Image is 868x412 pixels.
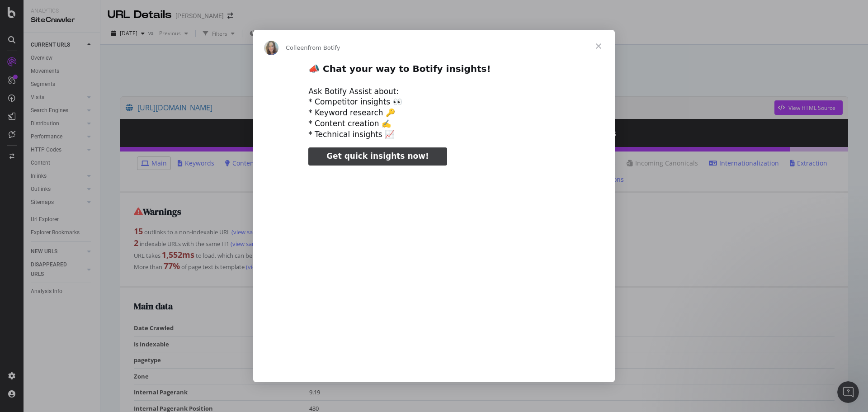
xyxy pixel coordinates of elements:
span: Colleen [286,44,308,51]
h2: 📣 Chat your way to Botify insights! [308,63,560,80]
span: from Botify [308,44,340,51]
img: Profile image for Colleen [264,41,278,55]
video: Play video [245,173,623,362]
a: Get quick insights now! [308,147,447,166]
div: Ask Botify Assist about: * Competitor insights 👀 * Keyword research 🔑 * Content creation ✍️ * Tec... [308,86,560,140]
span: Get quick insights now! [326,152,429,161]
span: Close [582,30,615,62]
